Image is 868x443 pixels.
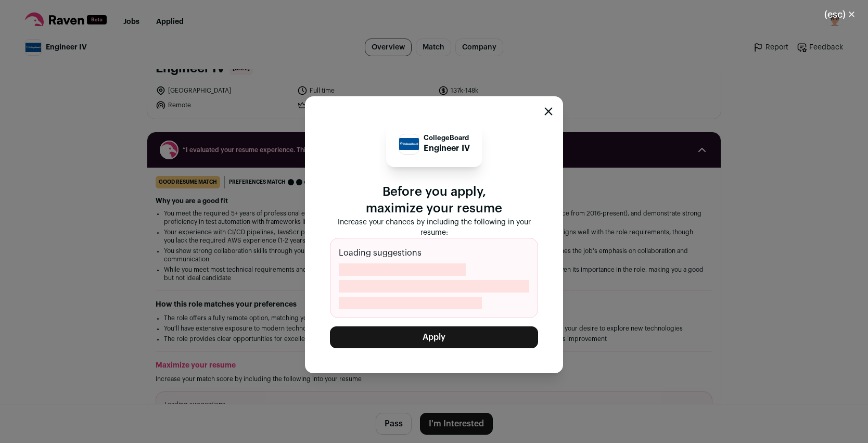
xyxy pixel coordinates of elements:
p: CollegeBoard [424,134,470,142]
p: Engineer IV [424,142,470,155]
button: Apply [330,326,538,348]
div: Loading suggestions [330,238,538,318]
p: Increase your chances by including the following in your resume: [330,217,538,238]
img: cfb52ba93b836423ba4ae497992f271ff790f3b51a850b980c6490f462c3f813.jpg [399,138,419,150]
button: Close modal [812,3,868,26]
button: Close modal [544,107,553,116]
p: Before you apply, maximize your resume [330,184,538,217]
